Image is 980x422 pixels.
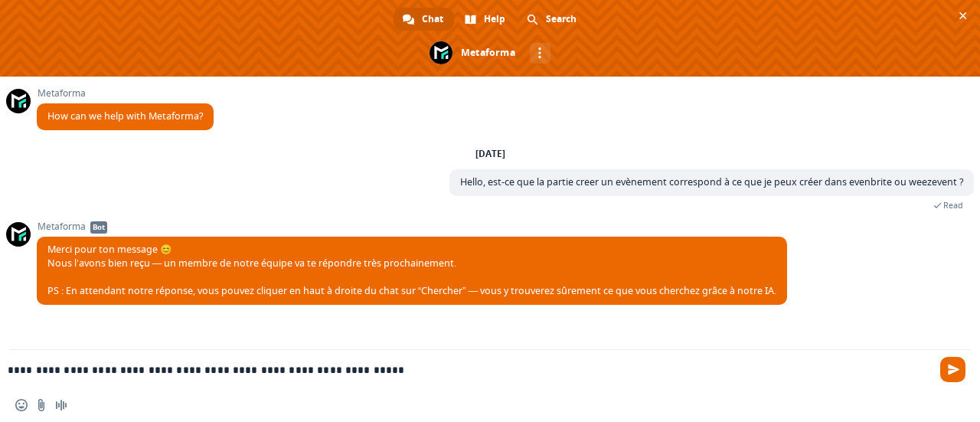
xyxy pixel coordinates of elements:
[475,149,505,159] div: [DATE]
[90,221,107,234] span: Bot
[55,399,67,411] span: Audio message
[456,8,516,31] div: Help
[47,110,203,123] span: How can we help with Metaforma?
[460,175,963,188] span: Hello, est-ce que la partie creer un evènement correspond à ce que je peux créer dans evenbrite o...
[37,221,787,232] span: Metaforma
[943,200,963,211] span: Read
[955,8,971,24] span: Close chat
[394,8,454,31] div: Chat
[546,8,577,31] span: Search
[940,357,965,382] span: Send
[47,243,776,297] span: Merci pour ton message 😊 Nous l’avons bien reçu — un membre de notre équipe va te répondre très p...
[15,399,28,411] span: Insert an emoji
[518,8,587,31] div: Search
[37,88,214,99] span: Metaforma
[530,43,550,64] div: More channels
[35,399,47,411] span: Send a file
[422,8,443,31] span: Chat
[8,363,923,377] textarea: Compose your message...
[484,8,505,31] span: Help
